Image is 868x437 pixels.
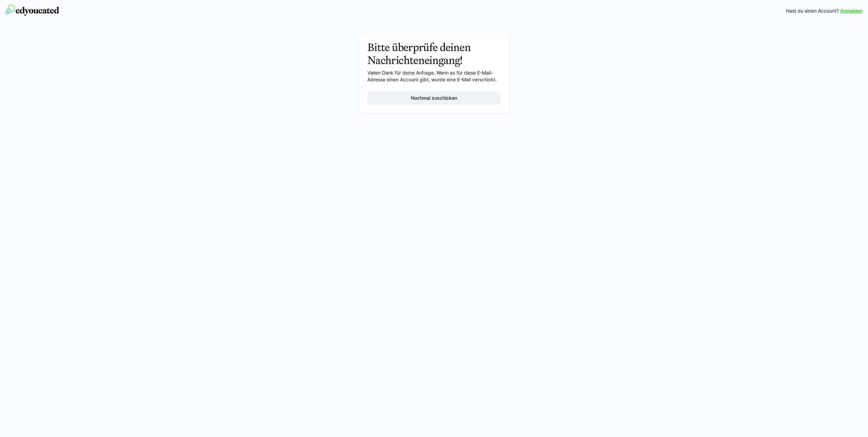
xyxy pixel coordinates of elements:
a: Anmelden [840,7,863,14]
button: Nochmal zuschicken [367,91,501,105]
p: Vielen Dank für deine Anfrage. Wenn es für diese E-Mail-Adresse einen Account gibt, wurde eine E-... [367,69,501,83]
img: edyoucated [5,5,59,16]
span: Hast du einen Account? [786,7,839,14]
span: Nochmal zuschicken [410,95,458,101]
h3: Bitte überprüfe deinen Nachrichteneingang! [367,41,501,67]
